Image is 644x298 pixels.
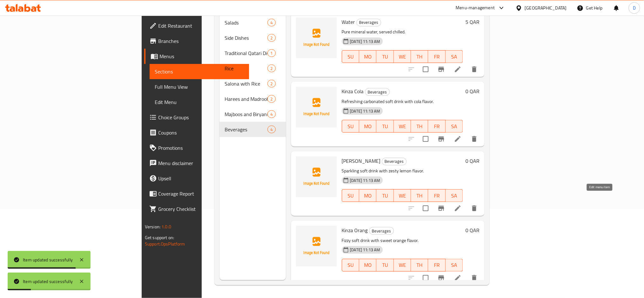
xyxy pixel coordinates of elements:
span: Choice Groups [158,114,244,121]
div: items [268,49,275,57]
img: Kinza Cola [296,87,337,128]
span: Edit Restaurant [158,22,244,30]
div: items [268,80,275,87]
span: FR [431,260,443,270]
p: Sparkling soft drink with zesty lemon flavor. [342,167,463,175]
span: Beverages [357,19,381,26]
button: FR [428,50,445,63]
div: Harees and Madrooba [225,95,268,103]
button: SU [342,259,359,272]
span: MO [362,52,374,61]
div: items [268,110,275,118]
span: 2 [268,96,275,102]
button: TH [411,50,428,63]
span: Select to update [419,132,432,146]
button: Branch-specific-item [434,270,449,286]
h6: 0 QAR [465,87,479,96]
span: FR [431,52,443,61]
span: Full Menu View [155,83,244,91]
span: TH [414,191,426,200]
h6: 5 QAR [465,17,479,26]
div: Traditional Qatari Dishes1 [220,45,286,61]
a: Promotions [144,140,249,156]
div: items [268,65,275,72]
span: Grocery Checklist [158,205,244,213]
button: TU [376,50,394,63]
button: WE [394,259,411,272]
span: Water [342,17,355,27]
div: [GEOGRAPHIC_DATA] [525,4,567,11]
span: Menus [159,52,244,60]
span: [PERSON_NAME] [342,156,381,166]
button: TH [411,120,428,133]
span: 2 [268,66,275,72]
button: WE [394,50,411,63]
button: SA [446,50,463,63]
span: Beverages [365,88,390,96]
button: TU [376,189,394,202]
span: 4 [268,111,275,117]
div: Rice2 [220,61,286,76]
button: FR [428,259,445,272]
span: TU [379,191,391,200]
span: 1.0.0 [161,223,171,231]
div: Salads [225,19,268,26]
span: Sections [155,68,244,75]
span: Beverages [225,126,268,133]
span: WE [397,191,409,200]
a: Edit menu item [454,135,462,143]
span: Side Dishes [225,34,268,42]
span: [DATE] 11:13 AM [348,247,383,253]
nav: Menu sections [220,12,286,140]
button: TU [376,259,394,272]
div: Salads4 [220,15,286,30]
p: Pure mineral water, served chilled. [342,28,463,36]
span: SU [345,191,357,200]
button: MO [359,259,376,272]
div: Beverages [356,19,381,26]
h6: 0 QAR [465,156,479,165]
span: TU [379,260,391,270]
button: delete [467,62,482,77]
span: 1 [268,50,275,56]
a: Coupons [144,125,249,140]
button: MO [359,189,376,202]
span: Rice [225,65,268,72]
span: Menu disclaimer [158,159,244,167]
img: Kinza Orang [296,226,337,267]
span: FR [431,191,443,200]
button: delete [467,270,482,286]
div: Beverages4 [220,122,286,137]
div: items [268,126,275,133]
button: SA [446,259,463,272]
div: Majboos and Biryani4 [220,107,286,122]
a: Grocery Checklist [144,201,249,217]
span: 4 [268,127,275,133]
button: FR [428,120,445,133]
button: Branch-specific-item [434,62,449,77]
span: [DATE] 11:13 AM [348,38,383,45]
span: TH [414,260,426,270]
div: items [268,34,275,42]
span: SA [448,191,460,200]
button: MO [359,50,376,63]
span: TU [379,122,391,131]
span: MO [362,122,374,131]
span: MO [362,260,374,270]
button: MO [359,120,376,133]
span: Majboos and Biryani [225,110,268,118]
a: Branches [144,33,249,49]
div: Item updated successfully [23,278,73,285]
p: Fizzy soft drink with sweet orange flavor. [342,237,463,245]
span: Salona with Rice [225,80,268,87]
a: Menu disclaimer [144,156,249,171]
button: WE [394,120,411,133]
a: Edit menu item [454,274,462,282]
span: Coupons [158,129,244,136]
span: Branches [158,37,244,45]
span: Version: [145,223,160,231]
span: [DATE] 11:13 AM [348,177,383,184]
